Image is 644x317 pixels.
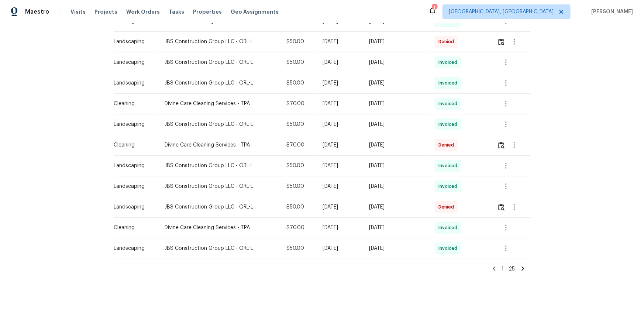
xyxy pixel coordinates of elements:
[438,121,460,128] span: Invoiced
[323,100,357,107] div: [DATE]
[438,79,460,87] span: Invoiced
[449,8,554,15] span: [GEOGRAPHIC_DATA], [GEOGRAPHIC_DATA]
[369,162,423,169] div: [DATE]
[70,8,86,15] span: Visits
[165,245,275,252] div: JBS Construction Group LLC - ORL-L
[286,183,311,190] div: $50.00
[114,100,153,107] div: Cleaning
[498,204,504,211] img: Review Icon
[438,245,460,252] span: Invoiced
[323,38,357,45] div: [DATE]
[498,142,504,149] img: Review Icon
[114,59,153,66] div: Landscaping
[323,79,357,87] div: [DATE]
[323,245,357,252] div: [DATE]
[438,38,457,45] span: Denied
[286,245,311,252] div: $50.00
[432,4,437,12] div: 1
[369,38,423,45] div: [DATE]
[323,59,357,66] div: [DATE]
[165,100,275,107] div: Divine Care Cleaning Services - TPA
[323,224,357,231] div: [DATE]
[502,265,515,273] span: 1 - 25
[286,203,311,211] div: $50.00
[286,224,311,231] div: $70.00
[369,183,423,190] div: [DATE]
[114,141,153,149] div: Cleaning
[369,121,423,128] div: [DATE]
[165,224,275,231] div: Divine Care Cleaning Services - TPA
[369,203,423,211] div: [DATE]
[323,121,357,128] div: [DATE]
[323,203,357,211] div: [DATE]
[114,183,153,190] div: Landscaping
[497,198,506,216] button: Review Icon
[323,141,357,149] div: [DATE]
[114,224,153,231] div: Cleaning
[438,224,460,231] span: Invoiced
[438,162,460,169] span: Invoiced
[369,245,423,252] div: [DATE]
[497,33,506,51] button: Review Icon
[114,245,153,252] div: Landscaping
[323,162,357,169] div: [DATE]
[369,100,423,107] div: [DATE]
[286,162,311,169] div: $50.00
[369,224,423,231] div: [DATE]
[231,8,279,15] span: Geo Assignments
[114,79,153,87] div: Landscaping
[165,162,275,169] div: JBS Construction Group LLC - ORL-L
[114,162,153,169] div: Landscaping
[286,38,311,45] div: $50.00
[193,8,222,15] span: Properties
[438,59,460,66] span: Invoiced
[114,121,153,128] div: Landscaping
[369,79,423,87] div: [DATE]
[369,59,423,66] div: [DATE]
[438,141,457,149] span: Denied
[498,38,504,45] img: Review Icon
[286,79,311,87] div: $50.00
[165,141,275,149] div: Divine Care Cleaning Services - TPA
[286,100,311,107] div: $70.00
[114,203,153,211] div: Landscaping
[165,203,275,211] div: JBS Construction Group LLC - ORL-L
[114,38,153,45] div: Landscaping
[126,8,160,15] span: Work Orders
[25,8,49,15] span: Maestro
[286,121,311,128] div: $50.00
[165,79,275,87] div: JBS Construction Group LLC - ORL-L
[286,59,311,66] div: $50.00
[165,38,275,45] div: JBS Construction Group LLC - ORL-L
[165,183,275,190] div: JBS Construction Group LLC - ORL-L
[169,9,184,14] span: Tasks
[497,136,506,154] button: Review Icon
[286,141,311,149] div: $70.00
[94,8,117,15] span: Projects
[323,183,357,190] div: [DATE]
[165,121,275,128] div: JBS Construction Group LLC - ORL-L
[438,100,460,107] span: Invoiced
[588,8,633,15] span: [PERSON_NAME]
[438,183,460,190] span: Invoiced
[438,203,457,211] span: Denied
[369,141,423,149] div: [DATE]
[165,59,275,66] div: JBS Construction Group LLC - ORL-L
